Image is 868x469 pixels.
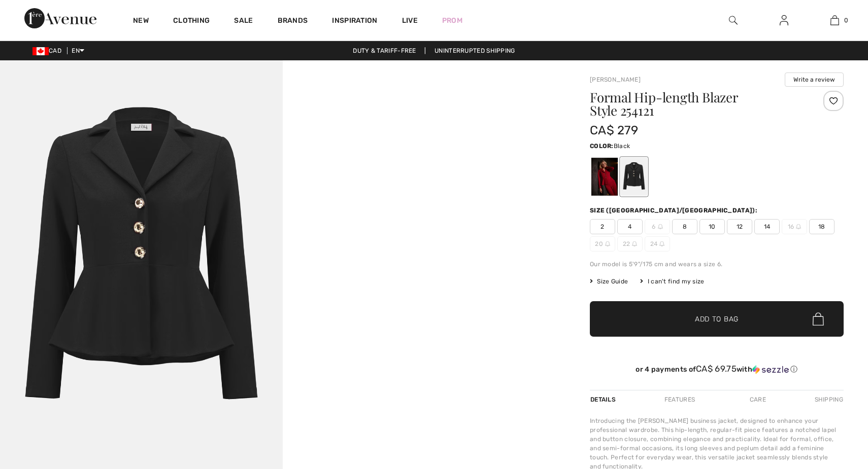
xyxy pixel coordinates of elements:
[133,16,149,27] a: New
[590,91,802,117] h1: Formal Hip-length Blazer Style 254121
[590,236,615,251] span: 20
[590,219,615,234] span: 2
[727,219,752,234] span: 12
[234,16,253,27] a: Sale
[32,47,49,55] img: Canadian Dollar
[830,14,839,26] img: My Bag
[780,14,788,26] img: My Info
[402,15,418,26] a: Live
[442,15,462,26] a: Prom
[656,390,704,409] div: Features
[614,142,630,150] span: Black
[32,47,65,54] span: CAD
[782,219,807,234] span: 16
[72,47,84,54] span: EN
[659,241,664,246] img: ring-m.svg
[752,365,789,374] img: Sezzle
[640,277,704,286] div: I can't find my size
[809,219,834,234] span: 18
[645,236,670,251] span: 24
[590,277,628,286] span: Size Guide
[590,123,638,137] span: CA$ 279
[695,314,739,324] span: Add to Bag
[590,142,614,150] span: Color:
[590,260,844,269] div: Our model is 5'9"/175 cm and wears a size 6.
[621,158,647,196] div: Black
[590,390,618,409] div: Details
[645,219,670,234] span: 6
[590,301,844,337] button: Add to Bag
[332,16,377,27] span: Inspiration
[617,219,643,234] span: 4
[590,76,641,83] a: [PERSON_NAME]
[810,14,859,26] a: 0
[754,219,780,234] span: 14
[844,16,848,25] span: 0
[699,219,725,234] span: 10
[283,60,565,202] video: Your browser does not support the video tag.
[617,236,643,251] span: 22
[590,364,844,374] div: or 4 payments of with
[796,224,801,229] img: ring-m.svg
[812,390,844,409] div: Shipping
[741,390,775,409] div: Care
[590,364,844,378] div: or 4 payments ofCA$ 69.75withSezzle Click to learn more about Sezzle
[785,73,844,87] button: Write a review
[632,241,637,246] img: ring-m.svg
[605,241,610,246] img: ring-m.svg
[173,16,210,27] a: Clothing
[672,219,697,234] span: 8
[729,14,738,26] img: search the website
[696,364,737,374] span: CA$ 69.75
[590,206,759,215] div: Size ([GEOGRAPHIC_DATA]/[GEOGRAPHIC_DATA]):
[772,14,796,27] a: Sign In
[658,224,663,229] img: ring-m.svg
[591,158,618,196] div: Deep cherry
[813,312,824,326] img: Bag.svg
[278,16,308,27] a: Brands
[24,8,96,28] img: 1ère Avenue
